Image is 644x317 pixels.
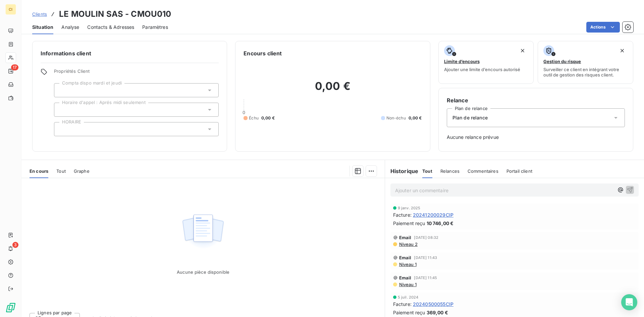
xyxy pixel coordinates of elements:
[543,67,628,77] span: Surveiller ce client en intégrant votre outil de gestion des risques client.
[393,211,412,218] span: Facture :
[398,262,417,267] span: Niveau 1
[5,4,16,15] div: CI
[5,66,16,76] a: 17
[386,115,406,121] span: Non-échu
[249,115,259,121] span: Échu
[452,114,488,121] span: Plan de relance
[11,64,18,70] span: 17
[444,59,480,64] span: Limite d’encours
[30,168,48,174] span: En cours
[60,107,65,113] input: Ajouter une valeur
[468,168,498,174] span: Commentaires
[398,206,421,210] span: 9 janv. 2025
[409,115,422,121] span: 0,00 €
[414,256,437,260] span: [DATE] 11:43
[427,309,448,316] span: 369,00 €
[177,269,229,275] span: Aucune pièce disponible
[398,242,418,247] span: Niveau 2
[427,220,454,227] span: 10 746,00 €
[32,24,53,31] span: Situation
[56,168,66,174] span: Tout
[444,67,520,72] span: Ajouter une limite d’encours autorisé
[543,59,581,64] span: Gestion du risque
[413,301,453,308] span: 20240500055CIP
[393,309,425,316] span: Paiement reçu
[261,115,275,121] span: 0,00 €
[399,235,412,240] span: Email
[59,8,171,20] h3: LE MOULIN SAS - CMOU010
[414,235,438,240] span: [DATE] 08:32
[41,49,219,57] h6: Informations client
[243,110,245,115] span: 0
[422,168,432,174] span: Tout
[398,295,419,299] span: 5 juil. 2024
[5,302,16,313] img: Logo LeanPay
[12,242,18,248] span: 3
[399,255,412,260] span: Email
[447,134,625,141] span: Aucune relance prévue
[506,168,532,174] span: Portail client
[60,126,65,132] input: Ajouter une valeur
[142,24,168,31] span: Paramètres
[398,282,417,287] span: Niveau 1
[385,167,419,175] h6: Historique
[181,211,224,252] img: Empty state
[61,24,79,31] span: Analyse
[413,211,453,218] span: 20241200029CIP
[54,68,219,78] span: Propriétés Client
[447,96,625,104] h6: Relance
[32,11,47,17] a: Clients
[440,168,460,174] span: Relances
[74,168,90,174] span: Graphe
[60,87,65,93] input: Ajouter une valeur
[244,80,422,100] h2: 0,00 €
[244,49,282,57] h6: Encours client
[538,41,633,84] button: Gestion du risqueSurveiller ce client en intégrant votre outil de gestion des risques client.
[438,41,534,84] button: Limite d’encoursAjouter une limite d’encours autorisé
[621,294,637,310] div: Open Intercom Messenger
[393,220,425,227] span: Paiement reçu
[393,301,412,308] span: Facture :
[87,24,134,31] span: Contacts & Adresses
[32,11,47,17] span: Clients
[586,22,620,33] button: Actions
[399,275,412,280] span: Email
[414,276,437,280] span: [DATE] 11:45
